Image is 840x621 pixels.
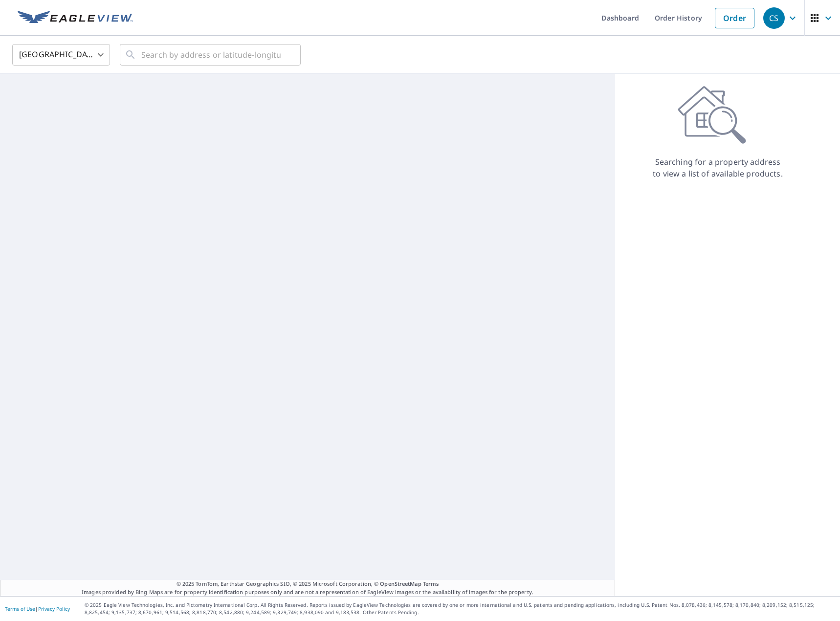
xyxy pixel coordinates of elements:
[715,8,754,28] a: Order
[141,41,281,68] input: Search by address or latitude-longitude
[18,11,133,25] img: EV Logo
[12,41,110,68] div: [GEOGRAPHIC_DATA]
[763,7,785,29] div: CS
[5,605,35,612] a: Terms of Use
[5,606,70,612] p: |
[380,580,421,587] a: OpenStreetMap
[177,580,439,588] span: © 2025 TomTom, Earthstar Geographics SIO, © 2025 Microsoft Corporation, ©
[423,580,439,587] a: Terms
[38,605,70,612] a: Privacy Policy
[85,601,835,616] p: © 2025 Eagle View Technologies, Inc. and Pictometry International Corp. All Rights Reserved. Repo...
[652,156,783,179] p: Searching for a property address to view a list of available products.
